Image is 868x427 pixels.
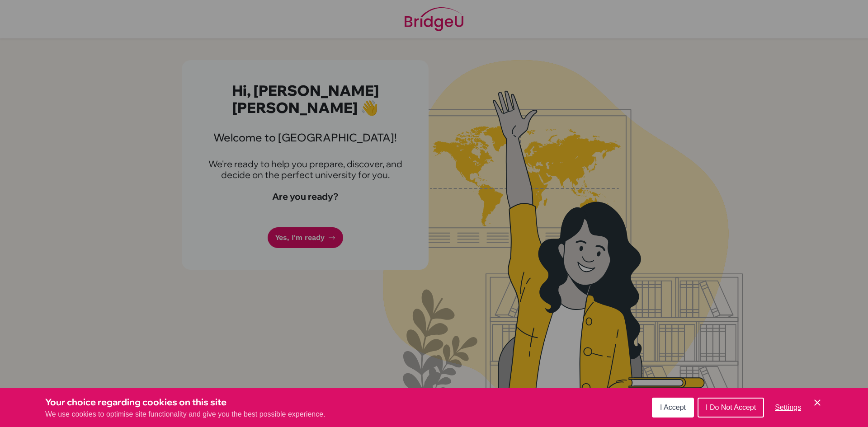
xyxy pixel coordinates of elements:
[660,404,686,411] span: I Accept
[768,399,808,417] button: Settings
[706,404,756,411] span: I Do Not Accept
[45,395,325,409] h3: Your choice regarding cookies on this site
[812,397,823,408] button: Save and close
[652,398,694,418] button: I Accept
[45,409,325,420] p: We use cookies to optimise site functionality and give you the best possible experience.
[775,404,801,411] span: Settings
[698,398,764,418] button: I Do Not Accept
